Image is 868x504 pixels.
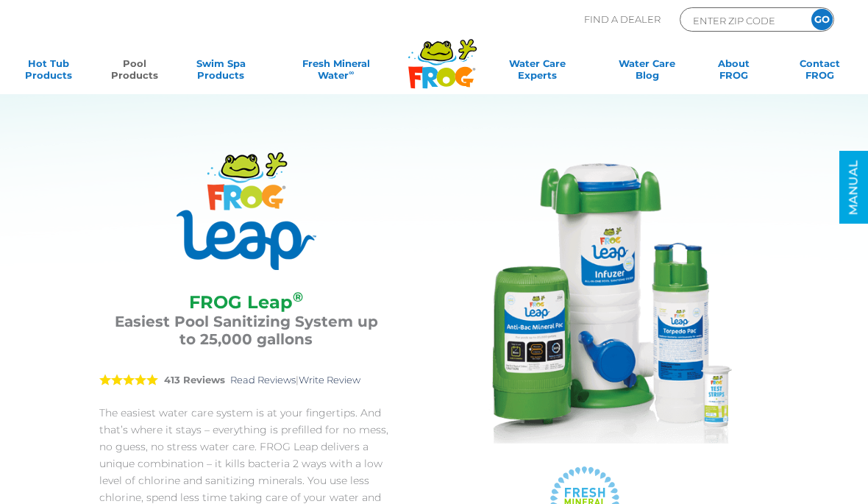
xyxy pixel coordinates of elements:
[293,289,303,305] sup: ®
[584,7,661,32] p: Find A Dealer
[164,374,225,386] strong: 413 Reviews
[613,57,680,87] a: Water CareBlog
[99,374,158,386] span: 5
[811,9,833,30] input: GO
[480,57,594,87] a: Water CareExperts
[274,57,399,87] a: Fresh MineralWater∞
[15,57,82,87] a: Hot TubProducts
[349,68,354,77] sup: ∞
[839,152,868,224] a: MANUAL
[99,357,393,405] div: |
[691,12,791,29] input: Zip Code Form
[114,313,378,348] h3: Easiest Pool Sanitizing System up to 25,000 gallons
[177,152,316,270] img: Product Logo
[299,374,360,386] a: Write Review
[188,57,255,87] a: Swim SpaProducts
[101,57,168,87] a: PoolProducts
[700,57,767,87] a: AboutFROG
[114,292,378,313] h2: FROG Leap
[786,57,853,87] a: ContactFROG
[230,374,296,386] a: Read Reviews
